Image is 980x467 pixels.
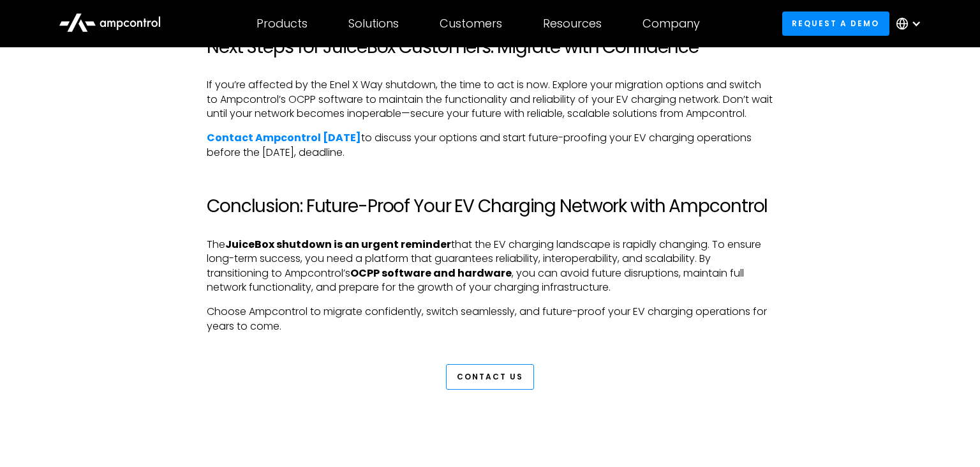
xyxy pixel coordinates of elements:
[782,11,889,35] a: Request a demo
[348,17,399,31] div: Solutions
[207,130,361,145] a: Contact Ampcontrol [DATE]
[350,266,512,280] strong: OCPP software and hardware
[543,17,602,31] div: Resources
[207,238,773,295] p: The that the EV charging landscape is rapidly changing. To ensure long-term success, you need a p...
[207,195,773,217] h2: Conclusion: Future-Proof Your EV Charging Network with Ampcontrol
[642,17,700,31] div: Company
[256,17,308,31] div: Products
[207,131,773,160] p: to discuss your options and start future-proofing your EV charging operations before the [DATE], ...
[207,78,773,121] p: If you’re affected by the Enel X Way shutdown, the time to act is now. Explore your migration opt...
[207,36,773,58] h2: Next Steps for JuiceBox Customers: Migrate with Confidence
[440,17,502,31] div: Customers
[446,364,534,390] a: Contact Us
[207,305,773,333] p: Choose Ampcontrol to migrate confidently, switch seamlessly, and future-proof your EV charging op...
[225,237,451,252] strong: JuiceBox shutdown is an urgent reminder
